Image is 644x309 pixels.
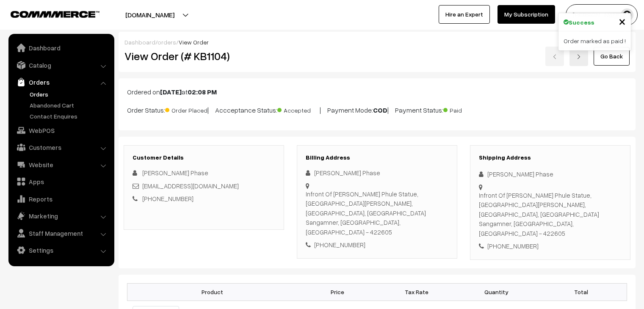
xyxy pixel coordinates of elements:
span: [PERSON_NAME] Phase [142,169,208,177]
div: [PHONE_NUMBER] [479,241,622,251]
a: COMMMERCE [11,8,85,19]
a: Abandoned Cart [28,101,111,110]
th: Quantity [456,283,536,301]
a: Orders [11,74,111,90]
th: Product [127,283,298,301]
div: [PERSON_NAME] Phase [306,168,448,178]
b: COD [373,106,387,114]
span: × [619,13,626,29]
div: [PHONE_NUMBER] [306,240,448,250]
h2: View Order (# KB1104) [124,50,285,63]
a: Marketing [11,208,111,223]
strong: Success [569,18,594,27]
button: Close [619,15,626,28]
a: Settings [11,243,111,258]
img: COMMMERCE [11,11,100,17]
a: Dashboard [124,39,155,46]
a: Website [11,157,111,172]
div: [PERSON_NAME] Phase [479,169,622,179]
div: Infront Of [PERSON_NAME] Phule Statue, [GEOGRAPHIC_DATA][PERSON_NAME], [GEOGRAPHIC_DATA], [GEOGRA... [479,190,622,238]
img: right-arrow.png [576,54,581,59]
p: Ordered on at [127,87,627,97]
a: Orders [28,90,111,99]
a: Hire an Expert [439,5,490,24]
th: Price [298,283,377,301]
a: Apps [11,174,111,189]
span: Paid [443,104,486,115]
a: Contact Enquires [28,112,111,121]
a: Staff Management [11,226,111,241]
h3: Shipping Address [479,154,622,161]
h3: Customer Details [133,154,275,161]
a: Catalog [11,58,111,73]
a: [EMAIL_ADDRESS][DOMAIN_NAME] [142,182,239,190]
button: [PERSON_NAME]… [566,4,638,25]
a: Reports [11,191,111,207]
a: My Subscription [498,5,555,24]
span: Order Placed [165,104,207,115]
a: [PHONE_NUMBER] [142,195,193,202]
b: [DATE] [160,88,182,96]
a: WebPOS [11,123,111,138]
th: Total [536,283,627,301]
a: Go Back [594,47,630,66]
a: Customers [11,140,111,155]
button: [DOMAIN_NAME] [96,4,204,25]
div: / / [124,38,630,47]
th: Tax Rate [377,283,456,301]
h3: Billing Address [306,154,448,161]
b: 02:08 PM [188,88,217,96]
span: Accepted [277,104,320,115]
a: Dashboard [11,40,111,55]
img: user [621,8,633,21]
span: View Order [179,39,209,46]
div: Infront Of [PERSON_NAME] Phule Statue, [GEOGRAPHIC_DATA][PERSON_NAME], [GEOGRAPHIC_DATA], [GEOGRA... [306,189,448,237]
p: Order Status: | Accceptance Status: | Payment Mode: | Payment Status: [127,104,627,115]
a: orders [158,39,176,46]
div: Order marked as paid ! [558,31,631,50]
